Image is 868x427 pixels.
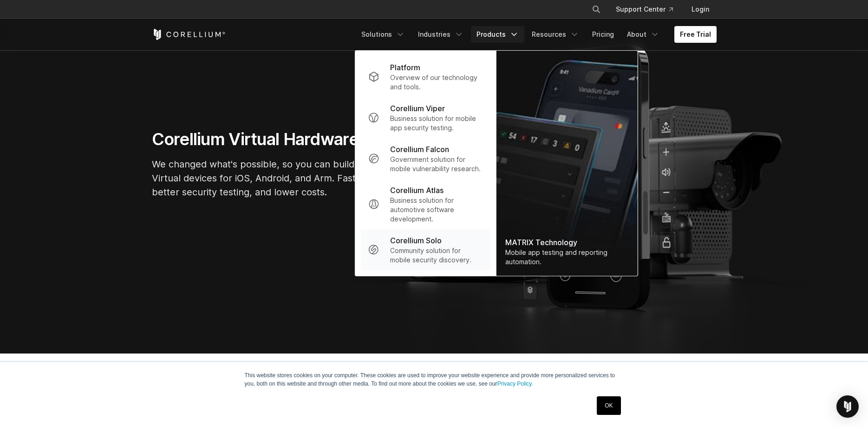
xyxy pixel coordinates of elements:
[390,73,483,92] p: Overview of our technology and tools.
[581,1,717,18] div: Navigation Menu
[360,138,490,179] a: Corellium Falcon Government solution for mobile vulnerability research.
[505,237,628,248] div: MATRIX Technology
[360,97,490,138] a: Corellium Viper Business solution for mobile app security testing.
[496,51,637,276] img: Matrix_WebNav_1x
[390,103,445,114] p: Corellium Viper
[356,26,717,43] div: Navigation Menu
[684,1,717,18] a: Login
[390,155,483,173] p: Government solution for mobile vulnerability research.
[152,129,431,150] h1: Corellium Virtual Hardware
[360,56,490,97] a: Platform Overview of our technology and tools.
[356,26,411,43] a: Solutions
[608,1,680,18] a: Support Center
[245,371,624,388] p: This website stores cookies on your computer. These cookies are used to improve your website expe...
[497,380,533,387] a: Privacy Policy.
[360,179,490,229] a: Corellium Atlas Business solution for automotive software development.
[390,185,444,196] p: Corellium Atlas
[597,396,620,415] a: OK
[412,26,469,43] a: Industries
[390,196,483,224] p: Business solution for automotive software development.
[390,246,483,265] p: Community solution for mobile security discovery.
[587,26,620,43] a: Pricing
[621,26,665,43] a: About
[360,229,490,270] a: Corellium Solo Community solution for mobile security discovery.
[471,26,524,43] a: Products
[588,1,605,18] button: Search
[152,29,226,40] a: Corellium Home
[390,62,420,73] p: Platform
[526,26,585,43] a: Resources
[152,157,431,199] p: We changed what's possible, so you can build what's next. Virtual devices for iOS, Android, and A...
[505,248,628,267] div: Mobile app testing and reporting automation.
[836,395,859,418] div: Open Intercom Messenger
[390,235,442,246] p: Corellium Solo
[390,144,449,155] p: Corellium Falcon
[496,51,637,276] a: MATRIX Technology Mobile app testing and reporting automation.
[390,114,483,133] p: Business solution for mobile app security testing.
[674,26,717,43] a: Free Trial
